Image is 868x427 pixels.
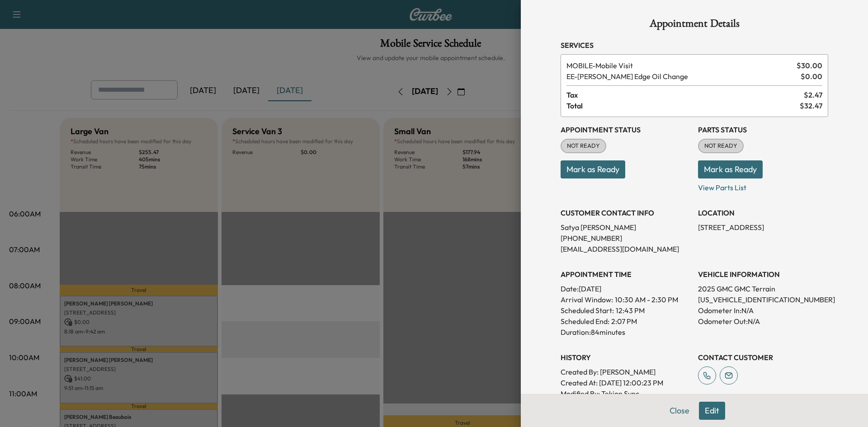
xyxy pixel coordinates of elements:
span: $ 2.47 [804,89,822,100]
p: [STREET_ADDRESS] [698,222,828,233]
h3: Appointment Status [561,124,691,135]
h3: Parts Status [698,124,828,135]
h1: Appointment Details [561,18,828,33]
p: 2:07 PM [611,316,637,327]
span: Ewing Edge Oil Change [566,71,797,82]
h3: CUSTOMER CONTACT INFO [561,207,691,218]
span: 10:30 AM - 2:30 PM [615,294,678,305]
h3: CONTACT CUSTOMER [698,352,828,363]
p: 2025 GMC GMC Terrain [698,283,828,294]
p: Arrival Window: [561,294,691,305]
span: Tax [566,89,804,100]
button: Mark as Ready [561,160,625,178]
button: Edit [699,402,725,420]
p: Modified By : Tekion Sync [561,388,691,399]
span: $ 0.00 [801,71,822,82]
p: Date: [DATE] [561,283,691,294]
p: [EMAIL_ADDRESS][DOMAIN_NAME] [561,244,691,254]
h3: LOCATION [698,207,828,218]
h3: History [561,352,691,363]
p: Created By : [PERSON_NAME] [561,366,691,377]
p: Odometer In: N/A [698,305,828,316]
p: Scheduled End: [561,316,609,327]
h3: APPOINTMENT TIME [561,269,691,280]
p: 12:43 PM [616,305,645,316]
button: Close [664,402,695,420]
span: NOT READY [699,141,743,150]
span: Mobile Visit [566,60,793,71]
p: Satya [PERSON_NAME] [561,222,691,233]
p: Duration: 84 minutes [561,327,691,338]
span: Total [566,100,800,111]
p: [PHONE_NUMBER] [561,233,691,244]
button: Mark as Ready [698,160,763,178]
h3: Services [561,40,828,51]
h3: VEHICLE INFORMATION [698,269,828,280]
span: NOT READY [561,141,605,150]
p: [US_VEHICLE_IDENTIFICATION_NUMBER] [698,294,828,305]
p: Scheduled Start: [561,305,614,316]
p: Odometer Out: N/A [698,316,828,327]
p: Created At : [DATE] 12:00:23 PM [561,377,691,388]
span: $ 30.00 [797,60,822,71]
p: View Parts List [698,178,828,193]
span: $ 32.47 [800,100,822,111]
